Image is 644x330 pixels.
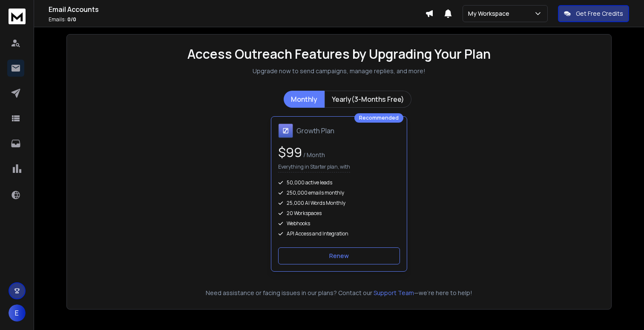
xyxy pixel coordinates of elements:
button: Monthly [284,91,325,108]
button: Renew [278,247,400,264]
span: / Month [302,151,325,159]
img: Growth Plan icon [278,123,293,138]
button: E [9,304,26,321]
span: 0 / 0 [67,16,76,23]
img: logo [9,9,26,24]
div: Webhooks [278,220,400,227]
h1: Access Outreach Features by Upgrading Your Plan [187,46,491,62]
p: Everything in Starter plan, with [278,164,350,172]
div: 250,000 emails monthly [278,189,400,196]
div: API Access and Integration [278,230,400,237]
button: Yearly(3-Months Free) [325,91,411,108]
p: Get Free Credits [576,9,623,18]
h1: Email Accounts [49,4,425,14]
div: 20 Workspaces [278,210,400,217]
div: Recommended [354,113,403,123]
p: My Workspace [468,9,513,18]
p: Upgrade now to send campaigns, manage replies, and more! [253,67,425,75]
div: 50,000 active leads [278,179,400,186]
h1: Growth Plan [296,126,334,136]
button: Get Free Credits [558,5,629,22]
div: 25,000 AI Words Monthly [278,200,400,207]
button: Support Team [374,289,414,297]
p: Need assistance or facing issues in our plans? Contact our —we're here to help! [79,289,599,297]
span: $ 99 [278,143,302,161]
p: Emails : [49,16,425,23]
